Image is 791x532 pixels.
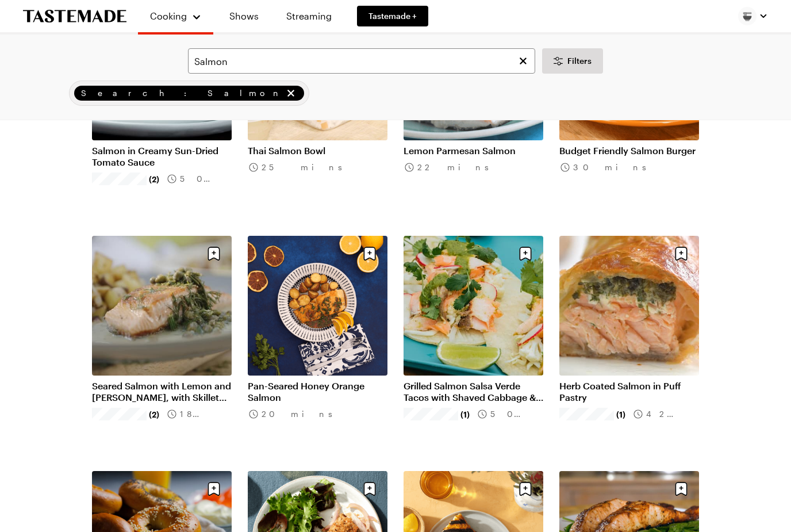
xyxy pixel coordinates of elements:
[670,479,692,500] button: Save recipe
[92,146,232,169] a: Salmon in Creamy Sun-Dried Tomato Sauce
[149,5,202,28] button: Cooking
[203,243,225,265] button: Save recipe
[542,48,603,74] button: Desktop filters
[738,7,768,25] button: Profile picture
[81,87,282,99] span: Search: Salmon
[559,381,699,404] a: Herb Coated Salmon in Puff Pastry
[248,381,387,404] a: Pan-Seared Honey Orange Salmon
[150,10,187,21] span: Cooking
[203,479,225,500] button: Save recipe
[285,87,297,99] button: remove Search: Salmon
[23,10,126,23] a: To Tastemade Home Page
[670,243,692,265] button: Save recipe
[359,479,381,500] button: Save recipe
[517,55,529,67] button: Clear search
[567,55,592,67] span: Filters
[514,243,536,265] button: Save recipe
[368,10,417,22] span: Tastemade +
[359,243,381,265] button: Save recipe
[559,146,699,157] a: Budget Friendly Salmon Burger
[404,381,543,404] a: Grilled Salmon Salsa Verde Tacos with Shaved Cabbage & Cauliflower Onion Escabeche
[92,381,232,404] a: Seared Salmon with Lemon and [PERSON_NAME], with Skillet Fried Potatoes and Onions
[514,479,536,500] button: Save recipe
[738,7,757,25] img: Profile picture
[404,146,543,157] a: Lemon Parmesan Salmon
[357,6,428,26] a: Tastemade +
[248,146,387,157] a: Thai Salmon Bowl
